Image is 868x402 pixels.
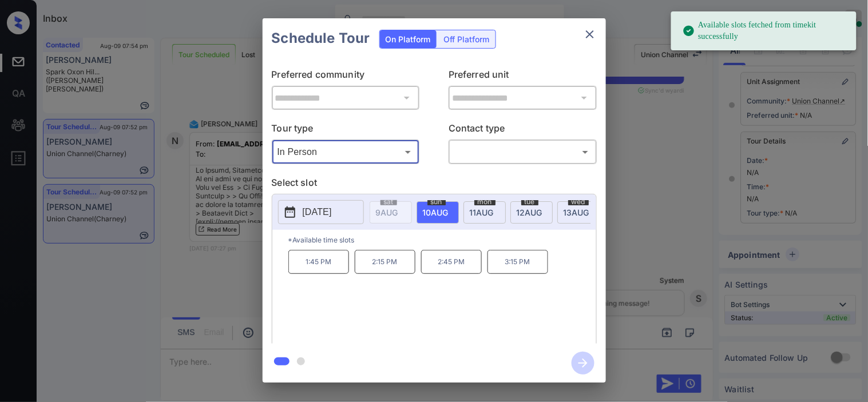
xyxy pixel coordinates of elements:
[557,201,600,224] div: date-select
[272,121,420,140] p: Tour type
[380,30,437,48] div: On Platform
[427,198,446,205] span: sun
[288,230,596,250] p: *Available time slots
[517,208,542,217] span: 12 AUG
[683,15,847,47] div: Available slots fetched from timekit successfully
[449,121,597,140] p: Contact type
[417,201,459,224] div: date-select
[449,67,597,86] p: Preferred unit
[272,176,597,194] p: Select slot
[463,201,506,224] div: date-select
[578,23,601,46] button: close
[272,67,420,86] p: Preferred community
[275,142,417,161] div: In Person
[564,208,589,217] span: 13 AUG
[263,18,379,58] h2: Schedule Tour
[487,250,548,274] p: 3:15 PM
[438,30,496,48] div: Off Platform
[510,201,553,224] div: date-select
[303,205,332,219] p: [DATE]
[521,198,538,205] span: tue
[470,208,494,217] span: 11 AUG
[568,198,589,205] span: wed
[355,250,415,274] p: 2:15 PM
[421,250,482,274] p: 2:45 PM
[278,200,364,224] button: [DATE]
[474,198,496,205] span: mon
[288,250,349,274] p: 1:45 PM
[423,208,449,217] span: 10 AUG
